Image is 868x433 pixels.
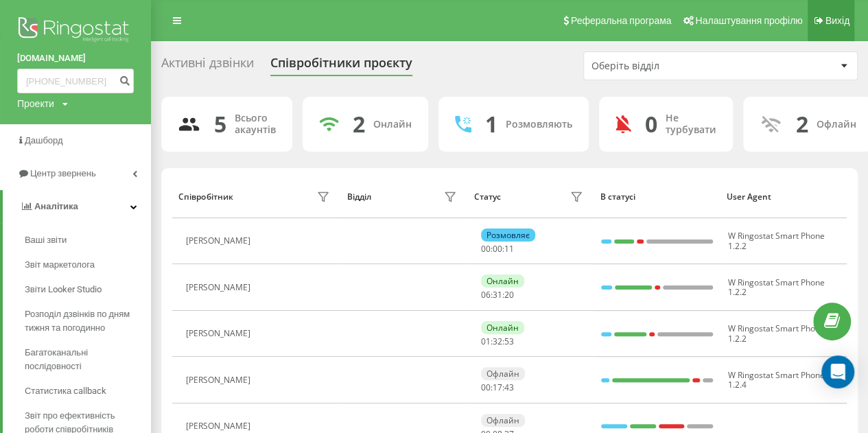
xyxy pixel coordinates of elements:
[17,97,54,110] div: Проекти
[25,384,106,398] span: Статистика callback
[25,302,151,340] a: Розподіл дзвінків по дням тижня та погодинно
[25,258,95,272] span: Звіт маркетолога
[25,379,151,403] a: Статистика callback
[666,113,716,136] div: Не турбувати
[504,289,514,301] span: 20
[821,355,854,388] div: Open Intercom Messenger
[161,56,254,77] div: Активні дзвінки
[30,168,96,178] span: Центр звернень
[493,289,502,301] span: 31
[728,230,825,251] span: W Ringostat Smart Phone 1.2.2
[600,192,714,202] div: В статусі
[817,119,856,130] div: Офлайн
[485,111,497,137] div: 1
[3,190,151,223] a: Аналiтика
[34,201,78,211] span: Аналiтика
[25,346,144,373] span: Багатоканальні послідовності
[481,244,514,254] div: : :
[186,283,254,292] div: [PERSON_NAME]
[186,375,254,385] div: [PERSON_NAME]
[481,336,491,347] span: 01
[506,119,572,130] div: Розмовляють
[214,111,226,137] div: 5
[25,307,144,335] span: Розподіл дзвінків по дням тижня та погодинно
[504,336,514,347] span: 53
[481,337,514,347] div: : :
[17,69,134,93] input: Пошук за номером
[270,56,412,77] div: Співробітники проєкту
[481,382,491,393] span: 00
[481,274,524,288] div: Онлайн
[25,277,151,302] a: Звіти Looker Studio
[481,289,491,301] span: 06
[728,323,825,344] span: W Ringostat Smart Phone 1.2.2
[493,243,502,255] span: 00
[825,15,849,26] span: Вихід
[25,340,151,379] a: Багатоканальні послідовності
[695,15,802,26] span: Налаштування профілю
[353,111,365,137] div: 2
[25,135,63,145] span: Дашборд
[728,277,825,298] span: W Ringostat Smart Phone 1.2.2
[504,382,514,393] span: 43
[571,15,672,26] span: Реферальна програма
[473,192,500,202] div: Статус
[178,192,233,202] div: Співробітник
[481,367,525,380] div: Офлайн
[727,192,840,202] div: User Agent
[645,111,657,137] div: 0
[25,283,102,296] span: Звіти Looker Studio
[186,421,254,431] div: [PERSON_NAME]
[504,243,514,255] span: 11
[481,383,514,393] div: : :
[347,192,371,202] div: Відділ
[25,253,151,277] a: Звіт маркетолога
[481,243,491,255] span: 00
[493,336,502,347] span: 32
[796,111,808,137] div: 2
[481,290,514,300] div: : :
[481,321,524,334] div: Онлайн
[235,113,276,136] div: Всього акаунтів
[373,119,412,130] div: Онлайн
[186,329,254,338] div: [PERSON_NAME]
[481,414,525,427] div: Офлайн
[17,14,134,48] img: Ringostat logo
[186,236,254,246] div: [PERSON_NAME]
[25,228,151,253] a: Ваші звіти
[17,51,134,65] a: [DOMAIN_NAME]
[493,382,502,393] span: 17
[25,233,67,247] span: Ваші звіти
[481,229,535,242] div: Розмовляє
[728,369,825,390] span: W Ringostat Smart Phone 1.2.4
[591,60,755,72] div: Оберіть відділ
